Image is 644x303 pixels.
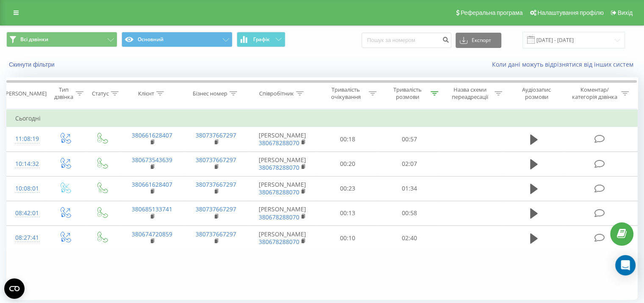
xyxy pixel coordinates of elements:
td: Сьогодні [7,110,638,127]
td: [PERSON_NAME] [248,151,317,176]
span: Всі дзвінки [20,36,48,43]
td: [PERSON_NAME] [248,226,317,250]
a: Коли дані можуть відрізнятися вiд інших систем [492,60,638,68]
span: Налаштування профілю [537,9,603,16]
div: Аудіозапис розмови [512,86,561,101]
a: 380661628407 [132,131,172,139]
div: [PERSON_NAME] [4,90,47,97]
a: 380737667297 [196,180,236,188]
button: Open CMP widget [4,278,25,299]
td: [PERSON_NAME] [248,127,317,151]
div: Тривалість очікування [325,86,367,101]
a: 380678288070 [259,188,299,196]
span: Графік [253,36,270,42]
a: 380673543639 [132,156,172,164]
td: [PERSON_NAME] [248,201,317,225]
div: Співробітник [259,90,294,97]
a: 380678288070 [259,213,299,221]
div: 10:08:01 [15,180,38,197]
a: 380678288070 [259,238,299,246]
span: Реферальна програма [461,9,523,16]
button: Всі дзвінки [6,32,117,47]
div: Клієнт [138,90,154,97]
td: 02:40 [379,226,440,250]
div: Назва схеми переадресації [448,86,492,101]
div: Коментар/категорія дзвінка [569,86,619,101]
td: 01:34 [379,176,440,201]
div: 08:27:41 [15,230,38,246]
div: Тип дзвінка [53,86,73,101]
div: Open Intercom Messenger [615,255,636,275]
td: 00:57 [379,127,440,151]
td: 00:13 [317,201,379,225]
button: Графік [237,32,285,47]
td: 00:18 [317,127,379,151]
a: 380674720859 [132,230,172,238]
div: Тривалість розмови [386,86,428,101]
div: Бізнес номер [193,90,227,97]
td: [PERSON_NAME] [248,176,317,201]
a: 380737667297 [196,205,236,213]
div: 08:42:01 [15,205,38,222]
a: 380737667297 [196,156,236,164]
a: 380678288070 [259,163,299,171]
button: Експорт [456,33,501,48]
a: 380678288070 [259,139,299,147]
a: 380737667297 [196,230,236,238]
button: Скинути фільтри [6,61,59,68]
td: 00:10 [317,226,379,250]
td: 00:58 [379,201,440,225]
td: 02:07 [379,151,440,176]
a: 380685133741 [132,205,172,213]
td: 00:23 [317,176,379,201]
button: Основний [122,32,232,47]
a: 380661628407 [132,180,172,188]
div: Статус [92,90,109,97]
div: 11:08:19 [15,131,38,147]
input: Пошук за номером [362,33,451,48]
div: 10:14:32 [15,156,38,172]
td: 00:20 [317,151,379,176]
span: Вихід [618,9,633,16]
a: 380737667297 [196,131,236,139]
